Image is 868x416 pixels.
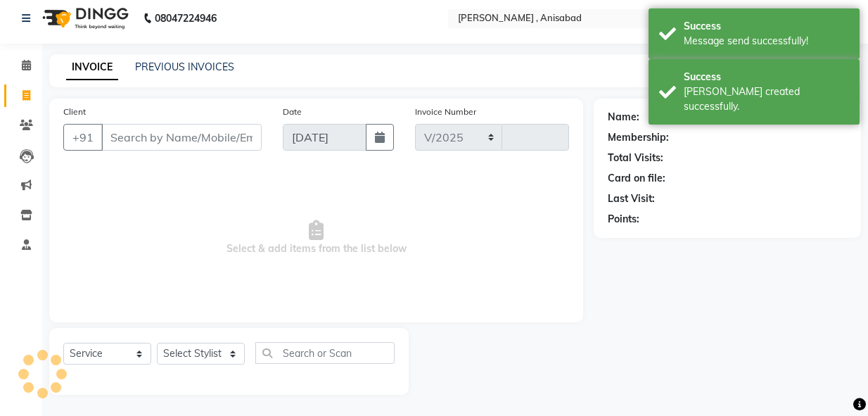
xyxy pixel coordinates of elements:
[101,124,262,151] input: Search by Name/Mobile/Email/Code
[684,19,849,34] div: Success
[63,168,569,308] span: Select & add items from the list below
[608,130,669,145] div: Membership:
[283,106,302,118] label: Date
[415,106,476,118] label: Invoice Number
[684,34,849,49] div: Message send successfully!
[63,124,103,151] button: +91
[608,171,665,186] div: Card on file:
[63,106,86,118] label: Client
[684,84,849,114] div: Bill created successfully.
[135,61,234,73] a: PREVIOUS INVOICES
[66,55,118,80] a: INVOICE
[608,110,639,125] div: Name:
[608,212,639,227] div: Points:
[608,151,663,165] div: Total Visits:
[255,342,395,364] input: Search or Scan
[684,70,849,84] div: Success
[608,191,655,206] div: Last Visit:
